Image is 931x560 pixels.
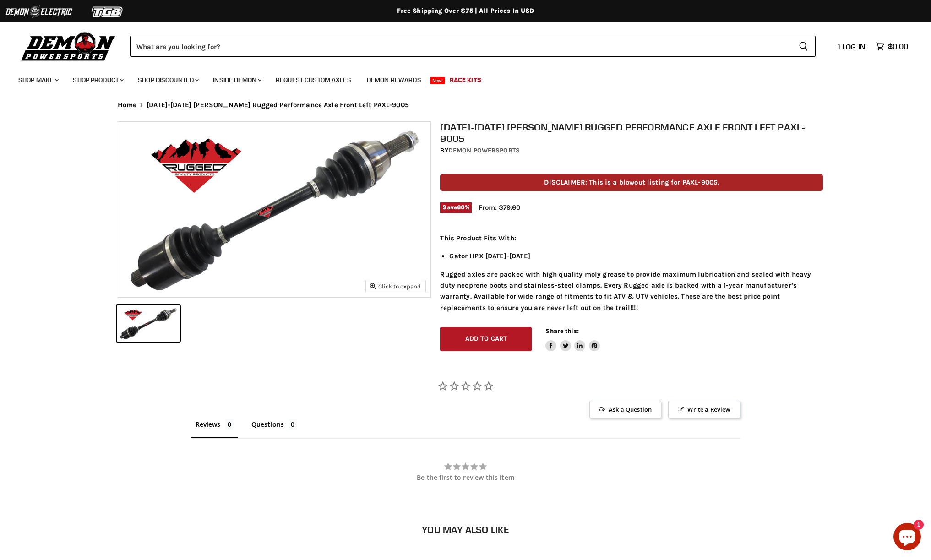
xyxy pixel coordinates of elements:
[118,122,430,297] img: 2010-2013 John Deere Rugged Performance Axle Front Left PAXL-9005
[147,101,409,109] span: [DATE]-[DATE] [PERSON_NAME] Rugged Performance Axle Front Left PAXL-9005
[457,204,465,211] span: 60
[440,202,472,212] span: Save %
[18,30,119,62] img: Demon Powersports
[888,42,908,51] span: $0.00
[479,203,520,212] span: From: $79.60
[589,401,661,418] span: Ask a Question
[891,523,924,553] inbox-online-store-chat: Shopify online store chat
[360,71,428,89] a: Demon Rewards
[791,36,816,57] button: Search
[440,327,532,351] button: Add to cart
[545,327,600,351] aside: Share this:
[99,101,832,109] nav: Breadcrumbs
[545,327,578,334] span: Share this:
[73,3,142,21] img: TGB Logo 2
[191,474,740,481] div: Be the first to review this item
[269,71,358,89] a: Request Custom Axles
[118,524,814,535] h2: You may also like
[440,146,823,156] div: by
[99,7,832,15] div: Free Shipping Over $75 | All Prices In USD
[131,71,204,89] a: Shop Discounted
[449,250,823,261] li: Gator HPX [DATE]-[DATE]
[440,233,823,313] div: Rugged axles are packed with high quality moly grease to provide maximum lubrication and sealed w...
[191,418,238,438] li: Reviews
[440,174,823,191] p: DISCLAIMER: This is a blowout listing for PAXL-9005.
[130,36,791,57] input: Search
[370,283,421,290] span: Click to expand
[11,71,64,89] a: Shop Make
[118,101,137,109] a: Home
[5,3,73,21] img: Demon Electric Logo 2
[11,67,906,89] ul: Main menu
[871,40,913,53] a: $0.00
[117,305,180,342] button: 2010-2013 John Deere Rugged Performance Axle Front Left PAXL-9005 thumbnail
[247,418,302,438] li: Questions
[842,42,866,51] span: Log in
[66,71,129,89] a: Shop Product
[448,147,520,154] a: Demon Powersports
[440,121,823,144] h1: [DATE]-[DATE] [PERSON_NAME] Rugged Performance Axle Front Left PAXL-9005
[206,71,267,89] a: Inside Demon
[366,280,425,293] button: Click to expand
[668,401,740,418] span: Write a Review
[440,233,823,244] p: This Product Fits With:
[130,36,816,57] form: Product
[833,43,871,51] a: Log in
[430,77,446,84] span: New!
[465,335,507,343] span: Add to cart
[443,71,488,89] a: Race Kits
